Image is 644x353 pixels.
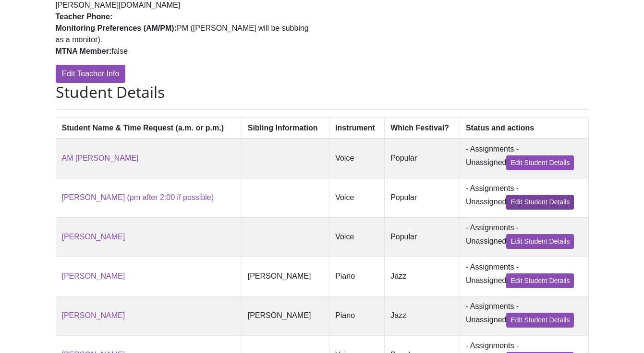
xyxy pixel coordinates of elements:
td: [PERSON_NAME] [242,257,329,296]
td: Piano [329,296,385,335]
strong: Monitoring Preferences (AM/PM): [56,24,177,32]
th: Student Name & Time Request (a.m. or p.m.) [56,118,242,139]
strong: MTNA Member: [56,47,112,55]
td: Jazz [385,296,460,335]
th: Which Festival? [385,118,460,139]
td: - Assignments - Unassigned [460,217,588,257]
td: - Assignments - Unassigned [460,178,588,217]
h2: Student Details [56,83,589,101]
a: Edit Student Details [506,195,574,210]
a: [PERSON_NAME] [62,233,125,241]
a: Edit Student Details [506,155,574,170]
td: Voice [329,139,385,178]
a: Edit Student Details [506,273,574,288]
th: Instrument [329,118,385,139]
td: Voice [329,217,385,257]
strong: Teacher Phone: [56,12,113,21]
td: - Assignments - Unassigned [460,257,588,296]
td: Jazz [385,257,460,296]
a: [PERSON_NAME] [62,272,125,280]
td: Piano [329,257,385,296]
td: Voice [329,178,385,217]
td: Popular [385,178,460,217]
td: Popular [385,217,460,257]
a: Edit Student Details [506,234,574,249]
td: - Assignments - Unassigned [460,296,588,335]
th: Sibling Information [242,118,329,139]
a: [PERSON_NAME] (pm after 2:00 if possible) [62,193,214,201]
li: PM ([PERSON_NAME] will be subbing as a monitor). [56,23,315,46]
th: Status and actions [460,118,588,139]
a: [PERSON_NAME] [62,311,125,319]
li: false [56,46,315,57]
a: AM [PERSON_NAME] [62,154,139,162]
td: - Assignments - Unassigned [460,139,588,178]
a: Edit Teacher Info [56,65,126,83]
td: [PERSON_NAME] [242,296,329,335]
td: Popular [385,139,460,178]
a: Edit Student Details [506,313,574,328]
